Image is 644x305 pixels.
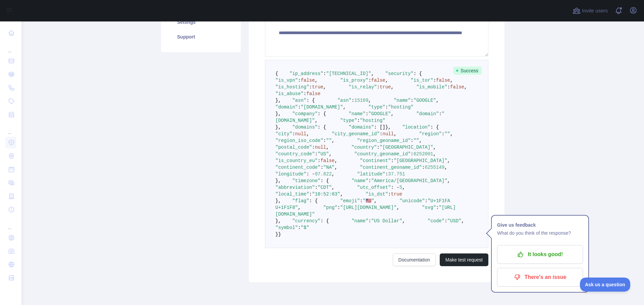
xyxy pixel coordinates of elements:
span: "US" [318,151,329,157]
span: "domain" [416,111,439,117]
span: : [] [374,125,385,130]
span: false [320,158,334,163]
span: : [304,91,306,96]
span: , [315,78,318,83]
span: : [320,165,323,170]
div: ... [5,40,16,54]
span: , [447,158,450,163]
span: "city" [275,131,292,137]
span: : [292,131,295,137]
span: , [444,165,447,170]
span: "asn" [292,98,306,103]
span: , [374,198,377,204]
span: , [326,145,329,150]
span: "CDT" [318,185,332,190]
span: "US Dollar" [371,218,402,224]
span: null [315,145,326,150]
span: "ip_address" [289,71,323,76]
span: , [436,98,439,103]
h1: Give us feedback [497,221,583,229]
span: Invite users [582,7,608,15]
span: }, [275,98,281,103]
span: "type" [340,118,357,123]
button: Invite users [571,5,609,16]
span: "" [326,138,332,143]
span: true [391,192,402,197]
span: "is_proxy" [340,78,368,83]
span: , [419,138,422,143]
span: , [402,218,405,224]
span: , [343,104,346,110]
span: "is_abuse" [275,91,304,96]
p: It looks good! [502,249,578,260]
span: } [275,232,278,237]
button: There's an issue [497,268,583,287]
span: "hosting" [360,118,385,123]
span: "flag" [292,198,309,204]
span: "name" [348,111,365,117]
span: false [306,91,320,96]
span: , [462,218,464,224]
span: , [450,78,453,83]
span: "timezone" [292,178,320,183]
span: "local_time" [275,192,309,197]
span: : { [309,198,318,204]
span: , [332,138,334,143]
span: "USD" [447,218,462,224]
span: "country_geoname_id" [354,151,411,157]
span: : [439,111,441,117]
span: "[URL][DOMAIN_NAME]" [340,205,396,210]
span: : [315,151,318,157]
span: , [332,185,334,190]
p: There's an issue [502,272,578,283]
span: null [382,131,394,137]
span: true [380,84,391,90]
span: , [433,145,436,150]
span: 15169 [354,98,368,103]
span: "is_tor" [411,78,433,83]
span: }, [275,111,281,117]
span: true [312,84,323,90]
span: : - [306,171,315,177]
span: "region" [419,131,442,137]
span: , [315,118,318,123]
span: "is_dst" [366,192,388,197]
span: "country" [352,145,377,150]
span: }, [275,125,281,130]
span: "is_vpn" [275,78,298,83]
span: , [396,205,399,210]
span: : [298,104,301,110]
span: "GOOGLE" [368,111,391,117]
span: "is_hosting" [275,84,309,90]
span: 6252001 [414,151,433,157]
span: : [352,98,354,103]
span: : { [306,98,315,103]
span: "abbreviation" [275,185,315,190]
span: , [385,78,388,83]
span: "region_geoname_id" [357,138,411,143]
span: "is_mobile" [416,84,447,90]
span: 37.751 [388,171,405,177]
span: : { [430,125,439,130]
span: "symbol" [275,225,298,230]
span: "domains" [292,125,318,130]
span: : { [320,218,329,224]
span: , [340,192,343,197]
span: , [433,151,436,157]
span: , [394,131,396,137]
span: , [306,131,309,137]
span: }, [275,218,281,224]
span: "[DOMAIN_NAME]" [301,104,343,110]
span: : [391,158,394,163]
span: "type" [368,104,385,110]
span: "location" [402,125,430,130]
span: "GOOGLE" [414,98,436,103]
span: false [436,78,450,83]
span: : [411,151,413,157]
span: , [371,71,374,76]
button: It looks good! [497,245,583,264]
span: : [357,118,360,123]
span: "[TECHNICAL_ID]" [326,71,371,76]
span: "" [444,131,450,137]
button: Make test request [440,253,488,266]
